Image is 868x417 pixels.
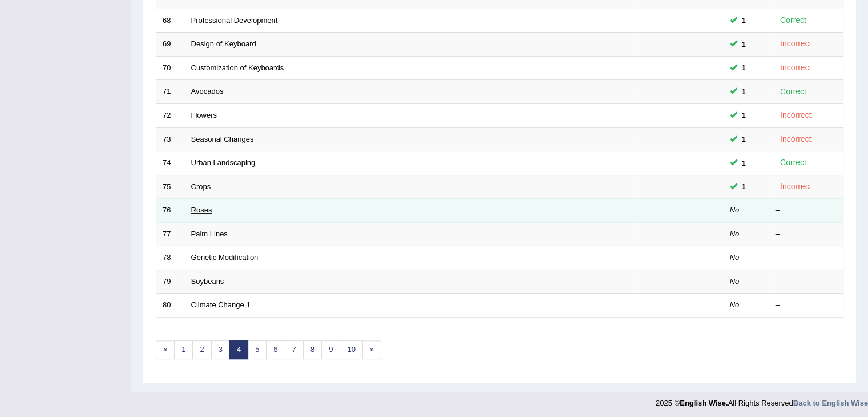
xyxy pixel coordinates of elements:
strong: English Wise. [680,399,728,407]
span: You can still take this question [737,157,750,169]
a: Professional Development [191,16,278,25]
td: 77 [156,222,185,246]
div: Incorrect [776,109,816,122]
div: Correct [776,85,812,98]
a: Urban Landscaping [191,158,256,167]
a: Crops [191,182,211,191]
td: 79 [156,270,185,294]
a: 9 [321,340,340,359]
td: 69 [156,33,185,57]
div: Incorrect [776,180,816,193]
a: Design of Keyboard [191,39,256,48]
div: – [776,205,837,216]
em: No [730,206,740,214]
td: 74 [156,151,185,175]
div: 2025 © All Rights Reserved [656,392,868,408]
div: Correct [776,14,812,27]
span: You can still take this question [737,62,750,74]
td: 71 [156,80,185,104]
div: Incorrect [776,61,816,74]
span: You can still take this question [737,38,750,50]
a: Roses [191,206,212,214]
em: No [730,277,740,286]
span: You can still take this question [737,14,750,26]
a: 5 [248,340,267,359]
a: Flowers [191,111,217,119]
a: 7 [285,340,304,359]
span: You can still take this question [737,181,750,193]
a: Avocados [191,87,224,95]
a: Soybeans [191,277,224,286]
td: 75 [156,175,185,199]
a: 1 [174,340,193,359]
a: 8 [303,340,322,359]
em: No [730,253,740,262]
a: Palm Lines [191,230,228,238]
div: – [776,252,837,263]
a: Seasonal Changes [191,135,254,143]
td: 76 [156,199,185,223]
a: « [156,340,175,359]
td: 72 [156,103,185,127]
a: 2 [192,340,211,359]
a: 3 [211,340,230,359]
a: Customization of Keyboards [191,63,284,72]
span: You can still take this question [737,109,750,121]
a: 10 [340,340,362,359]
em: No [730,230,740,238]
span: You can still take this question [737,133,750,145]
span: You can still take this question [737,86,750,98]
a: 4 [229,340,248,359]
a: Climate Change 1 [191,300,251,309]
div: Incorrect [776,37,816,50]
a: Back to English Wise [793,399,868,407]
a: 6 [266,340,285,359]
div: – [776,276,837,287]
a: » [362,340,381,359]
td: 80 [156,294,185,318]
div: – [776,300,837,311]
td: 68 [156,9,185,33]
a: Genetic Modification [191,253,259,262]
em: No [730,300,740,309]
div: – [776,229,837,240]
td: 73 [156,127,185,151]
div: Incorrect [776,133,816,146]
div: Correct [776,156,812,169]
td: 70 [156,56,185,80]
td: 78 [156,246,185,270]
